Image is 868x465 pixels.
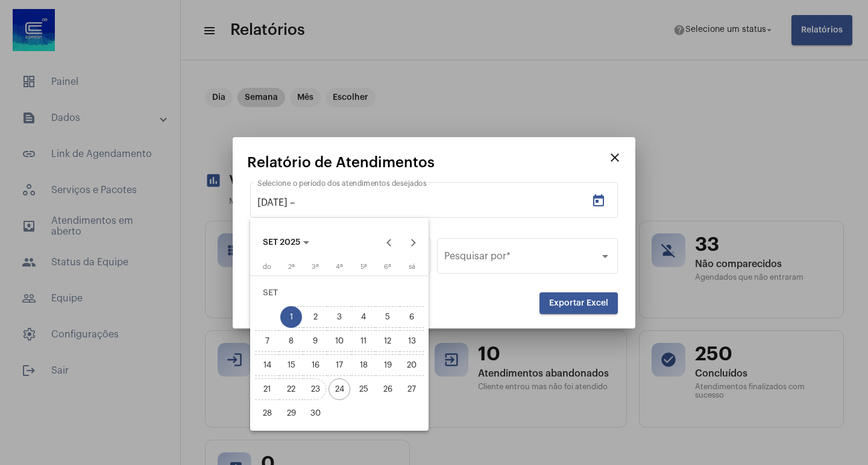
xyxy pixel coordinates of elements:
[280,378,302,400] div: 22
[280,306,302,328] div: 1
[376,305,400,329] button: 5 de setembro de 2025
[329,354,350,376] div: 17
[400,353,424,377] button: 20 de setembro de 2025
[255,353,279,377] button: 14 de setembro de 2025
[304,306,326,328] div: 2
[304,354,326,376] div: 16
[279,377,303,401] button: 22 de setembro de 2025
[255,377,279,401] button: 21 de setembro de 2025
[409,263,415,270] span: sá
[279,353,303,377] button: 15 de setembro de 2025
[353,354,374,376] div: 18
[304,378,326,400] div: 23
[255,329,279,353] button: 7 de setembro de 2025
[327,353,351,377] button: 17 de setembro de 2025
[351,329,376,353] button: 11 de setembro de 2025
[401,354,423,376] div: 20
[303,353,327,377] button: 16 de setembro de 2025
[377,330,398,352] div: 12
[256,378,278,400] div: 21
[377,306,398,328] div: 5
[360,263,367,270] span: 5ª
[384,263,391,270] span: 6ª
[377,378,398,400] div: 26
[400,377,424,401] button: 27 de setembro de 2025
[353,330,374,352] div: 11
[353,378,374,400] div: 25
[263,239,300,247] span: SET 2025
[279,329,303,353] button: 8 de setembro de 2025
[376,377,400,401] button: 26 de setembro de 2025
[377,231,401,255] button: Previous month
[401,306,423,328] div: 6
[256,330,278,352] div: 7
[351,305,376,329] button: 4 de setembro de 2025
[280,354,302,376] div: 15
[255,281,424,305] td: SET
[256,354,278,376] div: 14
[376,329,400,353] button: 12 de setembro de 2025
[303,329,327,353] button: 9 de setembro de 2025
[353,306,374,328] div: 4
[400,329,424,353] button: 13 de setembro de 2025
[401,231,426,255] button: Next month
[329,330,350,352] div: 10
[279,305,303,329] button: 1 de setembro de 2025
[351,377,376,401] button: 25 de setembro de 2025
[327,305,351,329] button: 3 de setembro de 2025
[401,330,423,352] div: 13
[304,402,326,424] div: 30
[327,377,351,401] button: 24 de setembro de 2025
[303,377,327,401] button: 23 de setembro de 2025
[376,353,400,377] button: 19 de setembro de 2025
[401,378,423,400] div: 27
[280,330,302,352] div: 8
[312,263,319,270] span: 3ª
[256,402,278,424] div: 28
[336,263,343,270] span: 4ª
[400,305,424,329] button: 6 de setembro de 2025
[280,402,302,424] div: 29
[377,354,398,376] div: 19
[279,401,303,425] button: 29 de setembro de 2025
[303,305,327,329] button: 2 de setembro de 2025
[329,378,350,400] div: 24
[253,231,319,255] button: Choose month and year
[288,263,295,270] span: 2ª
[327,329,351,353] button: 10 de setembro de 2025
[255,401,279,425] button: 28 de setembro de 2025
[263,263,271,270] span: do
[351,353,376,377] button: 18 de setembro de 2025
[303,401,327,425] button: 30 de setembro de 2025
[304,330,326,352] div: 9
[329,306,350,328] div: 3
